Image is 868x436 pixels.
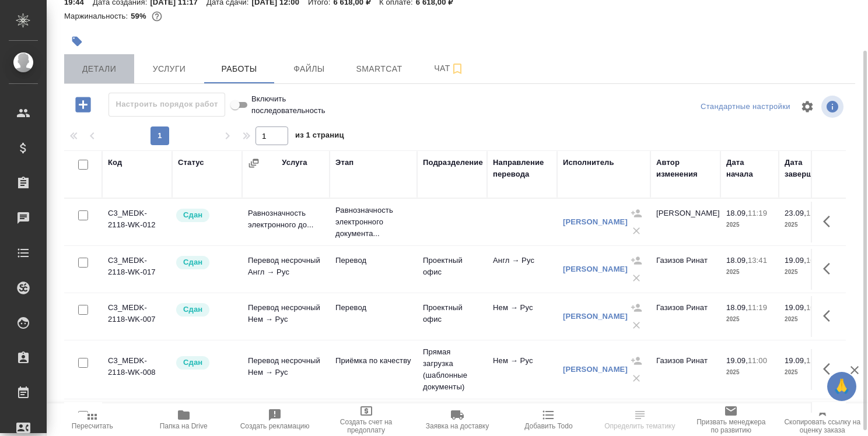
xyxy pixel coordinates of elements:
div: Менеджер проверил работу исполнителя, передает ее на следующий этап [175,355,236,371]
p: 2025 [785,367,831,378]
p: Равнозначность электронного документа... [335,205,411,240]
td: Нем → Рус [487,296,557,337]
p: 18.09, [726,303,748,312]
button: Скопировать ссылку на оценку заказа [777,403,868,436]
p: 2025 [785,219,831,231]
td: [PERSON_NAME] [650,202,720,242]
span: 🙏 [832,374,852,399]
td: Перевод несрочный Нем → Рус [242,349,330,390]
td: Перевод несрочный Англ → Рус [242,249,330,290]
p: Сдан [183,209,202,221]
button: Добавить работу [67,93,99,117]
span: Папка на Drive [160,422,208,430]
span: Посмотреть информацию [821,96,846,118]
a: [PERSON_NAME] [563,312,628,321]
p: 2025 [726,367,773,378]
span: Добавить Todo [524,422,572,430]
button: Здесь прячутся важные кнопки [816,255,844,283]
p: 12:00 [806,209,825,217]
p: 2025 [785,314,831,325]
p: 10:00 [806,256,825,265]
p: 11:19 [748,209,767,217]
p: 18.09, [726,256,748,265]
a: [PERSON_NAME] [563,365,628,374]
p: Перевод [335,255,411,266]
button: Здесь прячутся важные кнопки [816,208,844,235]
button: Здесь прячутся важные кнопки [816,355,844,383]
button: Призвать менеджера по развитию [685,403,776,436]
td: Прямая загрузка (шаблонные документы) [417,340,487,399]
div: Исполнитель [563,157,614,168]
span: Включить последовательность [251,93,325,117]
div: Этап [335,157,353,168]
p: 13:41 [748,256,767,265]
p: 23.09, [785,209,806,217]
p: 10:00 [806,303,825,312]
td: C3_MEDK-2118-WK-008 [102,349,172,390]
p: Сдан [183,256,202,268]
td: Газизов Ринат [650,296,720,337]
button: Здесь прячутся важные кнопки [816,302,844,330]
td: C3_MEDK-2118-WK-012 [102,202,172,242]
td: Англ → Рус [487,249,557,290]
span: Чат [421,61,477,76]
button: Определить тематику [594,403,685,436]
button: 2254.72 RUB; [149,9,164,24]
a: [PERSON_NAME] [563,265,628,273]
button: Создать рекламацию [229,403,320,436]
td: Газизов Ринат [650,349,720,390]
span: Настроить таблицу [793,93,821,121]
button: Заявка на доставку [412,403,503,436]
p: 11:00 [748,356,767,365]
button: Пересчитать [47,403,138,436]
td: Нем → Рус [487,349,557,390]
p: Перевод [335,302,411,314]
td: C3_MEDK-2118-WK-017 [102,249,172,290]
span: Пересчитать [72,422,113,430]
p: 59% [131,12,149,20]
td: Проектный офис [417,249,487,290]
p: 2025 [726,314,773,325]
button: Здесь прячутся важные кнопки [816,408,844,436]
button: Добавить Todo [503,403,594,436]
p: 19.09, [785,256,806,265]
td: Перевод несрочный Нем → Рус [242,296,330,337]
span: Заявка на доставку [426,422,489,430]
a: [PERSON_NAME] [563,217,628,226]
p: 2025 [726,219,773,231]
span: Призвать менеджера по развитию [692,418,769,434]
td: Равнозначность электронного до... [242,202,330,242]
span: Создать рекламацию [240,422,310,430]
div: Автор изменения [656,157,715,180]
span: Работы [211,62,267,76]
span: Скопировать ссылку на оценку заказа [784,418,861,434]
p: Приёмка по качеству [335,355,411,367]
p: 2025 [785,266,831,278]
div: split button [698,98,793,116]
div: Дата завершения [785,157,831,180]
span: из 1 страниц [295,128,344,145]
span: Детали [71,62,127,76]
span: Определить тематику [604,422,675,430]
div: Дата начала [726,157,773,180]
button: Сгруппировать [248,157,260,169]
div: Код [108,157,122,168]
button: Папка на Drive [138,403,229,436]
p: Сдан [183,357,202,368]
div: Направление перевода [493,157,551,180]
div: Услуга [282,157,307,168]
div: Менеджер проверил работу исполнителя, передает ее на следующий этап [175,255,236,270]
p: 19.09, [785,356,806,365]
p: 12:00 [806,356,825,365]
p: Маржинальность: [64,12,131,20]
p: Сдан [183,304,202,315]
p: 19.09, [785,303,806,312]
p: 18.09, [726,209,748,217]
button: Добавить тэг [64,29,90,54]
span: Услуги [141,62,197,76]
td: Газизов Ринат [650,249,720,290]
p: 2025 [726,266,773,278]
p: 19.09, [726,356,748,365]
span: Smartcat [351,62,407,76]
td: C3_MEDK-2118-WK-007 [102,296,172,337]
